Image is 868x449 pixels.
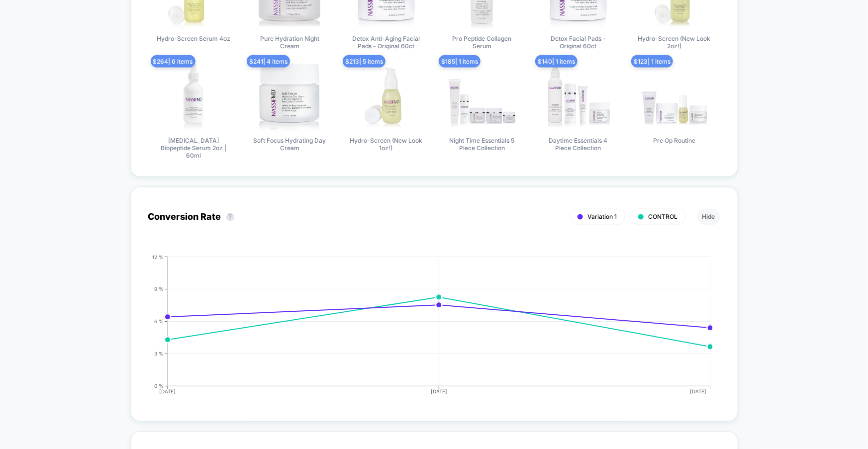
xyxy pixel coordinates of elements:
tspan: 0 % [154,383,164,389]
span: Hydro-Screen (New Look 2oz!) [637,35,712,50]
img: Hydro-Screen (New Look 1oz!) [351,62,421,132]
img: Niacinamide Biopeptide Serum 2oz | 60ml [159,62,228,132]
tspan: [DATE] [431,389,447,395]
tspan: [DATE] [690,389,707,395]
span: $ 123 | 1 items [631,55,673,68]
img: Pre Op Routine [640,62,709,132]
tspan: 9 % [154,286,164,292]
img: Soft Focus Hydrating Day Cream [255,62,324,132]
span: Detox Facial Pads - Original 60ct [541,35,615,50]
tspan: 3 % [154,351,164,357]
span: Variation 1 [588,213,617,221]
span: Pure Hydration Night Cream [252,35,327,50]
span: Pro Peptide Collagen Serum [445,35,519,50]
button: Hide [697,209,720,225]
span: Hydro-Screen (New Look 1oz!) [349,137,423,152]
span: Night Time Essentials 5 Piece Collection [445,137,519,152]
span: $ 185 | 1 items [439,55,481,68]
img: Night Time Essentials 5 Piece Collection [447,62,517,132]
span: Pre Op Routine [653,137,695,144]
tspan: 6 % [154,318,164,324]
span: $ 140 | 1 items [535,55,578,68]
tspan: 12 % [152,254,164,260]
span: Daytime Essentials 4 Piece Collection [541,137,615,152]
span: Detox Anti-Aging Facial Pads - Original 60ct [349,35,423,50]
div: CONVERSION_RATE [138,255,710,404]
span: $ 241 | 4 items [247,55,290,68]
span: $ 213 | 5 items [343,55,386,68]
span: Soft Focus Hydrating Day Cream [252,137,327,152]
span: [MEDICAL_DATA] Biopeptide Serum 2oz | 60ml [156,137,231,159]
span: Hydro-Screen Serum 4oz [157,35,230,42]
img: Daytime Essentials 4 Piece Collection [543,62,613,132]
span: CONTROL [649,213,678,221]
button: ? [226,213,234,221]
span: $ 264 | 6 items [151,55,195,68]
tspan: [DATE] [160,389,176,395]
